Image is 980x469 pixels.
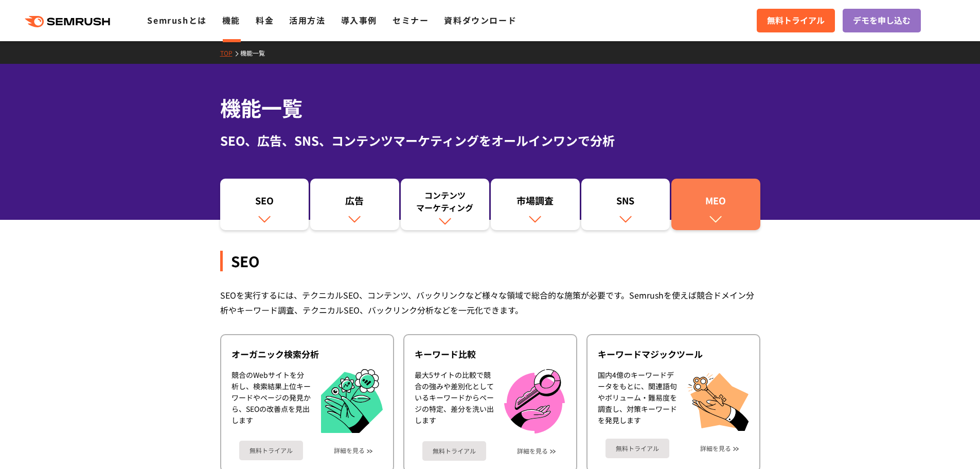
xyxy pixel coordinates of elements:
[119,62,166,68] div: キーワード流入
[46,62,86,68] div: ドメイン概要
[231,369,311,433] div: 競合のWebサイトを分析し、検索結果上位キーワードやページの発見から、SEOの改善点を見出します
[231,348,383,360] div: オーガニック検索分析
[222,14,240,26] a: 機能
[586,194,665,212] div: SNS
[853,14,911,27] span: デモを申し込む
[29,16,50,25] div: v 4.0.25
[315,194,394,212] div: 広告
[35,61,43,69] img: tab_domain_overview_orange.svg
[415,348,566,360] div: キーワード比較
[504,369,565,433] img: キーワード比較
[393,14,429,26] a: セミナー
[676,194,755,212] div: MEO
[27,27,119,36] div: ドメイン: [DOMAIN_NAME]
[444,14,516,26] a: 資料ダウンロード
[406,189,485,214] div: コンテンツ マーケティング
[687,369,749,431] img: キーワードマジックツール
[598,348,749,360] div: キーワードマジックツール
[256,14,274,26] a: 料金
[598,369,677,431] div: 国内4億のキーワードデータをもとに、関連語句やボリューム・難易度を調査し、対策キーワードを発見します
[700,445,731,452] a: 詳細を見る
[491,179,580,230] a: 市場調査
[220,93,760,123] h1: 機能一覧
[843,9,921,32] a: デモを申し込む
[220,48,240,57] a: TOP
[239,441,303,460] a: 無料トライアル
[517,447,548,455] a: 詳細を見る
[220,251,760,271] div: SEO
[147,14,206,26] a: Semrushとは
[16,27,25,36] img: website_grey.svg
[415,369,494,433] div: 最大5サイトの比較で競合の強みや差別化としているキーワードからページの特定、差分を洗い出します
[496,194,575,212] div: 市場調査
[220,288,760,318] div: SEOを実行するには、テクニカルSEO、コンテンツ、バックリンクなど様々な領域で総合的な施策が必要です。Semrushを使えば競合ドメイン分析やキーワード調査、テクニカルSEO、バックリンク分析...
[220,179,309,230] a: SEO
[767,14,825,27] span: 無料トライアル
[422,441,486,461] a: 無料トライアル
[289,14,325,26] a: 活用方法
[605,439,669,458] a: 無料トライアル
[341,14,377,26] a: 導入事例
[240,48,273,57] a: 機能一覧
[16,16,25,25] img: logo_orange.svg
[581,179,670,230] a: SNS
[108,61,116,69] img: tab_keywords_by_traffic_grey.svg
[310,179,399,230] a: 広告
[401,179,490,230] a: コンテンツマーケティング
[225,194,304,212] div: SEO
[220,131,760,150] div: SEO、広告、SNS、コンテンツマーケティングをオールインワンで分析
[321,369,383,433] img: オーガニック検索分析
[757,9,835,32] a: 無料トライアル
[334,447,365,454] a: 詳細を見る
[671,179,760,230] a: MEO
